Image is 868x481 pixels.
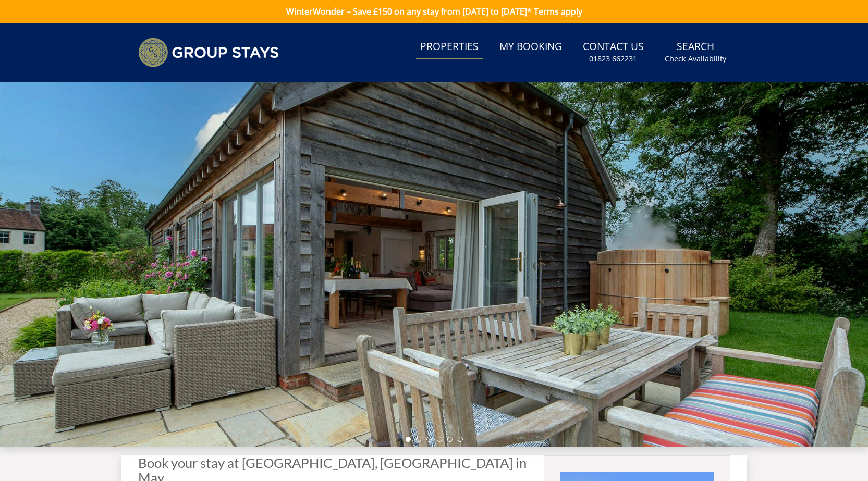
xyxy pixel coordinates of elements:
[665,54,726,64] small: Check Availability
[579,35,648,69] a: Contact Us01823 662231
[589,54,637,64] small: 01823 662231
[495,35,566,59] a: My Booking
[138,38,279,67] img: Group Stays
[416,35,483,59] a: Properties
[661,35,730,69] a: SearchCheck Availability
